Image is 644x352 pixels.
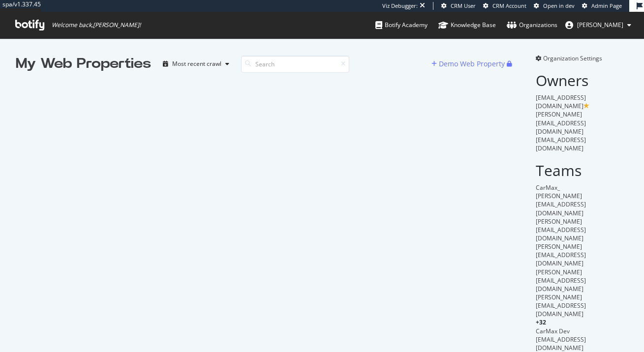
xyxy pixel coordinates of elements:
[536,110,586,135] span: [PERSON_NAME][EMAIL_ADDRESS][DOMAIN_NAME]
[536,136,586,152] span: [EMAIL_ADDRESS][DOMAIN_NAME]
[16,54,151,74] div: My Web Properties
[557,17,639,33] button: [PERSON_NAME]
[536,192,586,217] span: [PERSON_NAME][EMAIL_ADDRESS][DOMAIN_NAME]
[591,2,622,9] span: Admin Page
[536,183,628,192] div: CarMax_
[431,59,507,68] a: Demo Web Property
[172,61,221,67] div: Most recent crawl
[536,318,546,326] span: + 32
[507,20,557,30] div: Organizations
[441,2,476,10] a: CRM User
[431,56,507,72] button: Demo Web Property
[438,20,496,30] div: Knowledge Base
[577,21,623,29] span: adrianna
[439,59,505,69] div: Demo Web Property
[536,335,586,352] span: [EMAIL_ADDRESS][DOMAIN_NAME]
[582,2,622,10] a: Admin Page
[536,242,586,267] span: [PERSON_NAME][EMAIL_ADDRESS][DOMAIN_NAME]
[507,12,557,38] a: Organizations
[159,56,233,72] button: Most recent crawl
[375,12,428,38] a: Botify Academy
[536,327,628,335] div: CarMax Dev
[241,56,349,73] input: Search
[536,162,628,178] h2: Teams
[375,20,428,30] div: Botify Academy
[483,2,526,10] a: CRM Account
[536,217,586,242] span: [PERSON_NAME][EMAIL_ADDRESS][DOMAIN_NAME]
[536,72,628,88] h2: Owners
[451,2,476,9] span: CRM User
[534,2,575,10] a: Open in dev
[543,54,602,62] span: Organization Settings
[536,268,586,293] span: [PERSON_NAME][EMAIL_ADDRESS][DOMAIN_NAME]
[492,2,526,9] span: CRM Account
[536,293,586,318] span: [PERSON_NAME][EMAIL_ADDRESS][DOMAIN_NAME]
[536,93,586,110] span: [EMAIL_ADDRESS][DOMAIN_NAME]
[543,2,575,9] span: Open in dev
[438,12,496,38] a: Knowledge Base
[382,2,418,10] div: Viz Debugger:
[52,21,141,29] span: Welcome back, [PERSON_NAME] !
